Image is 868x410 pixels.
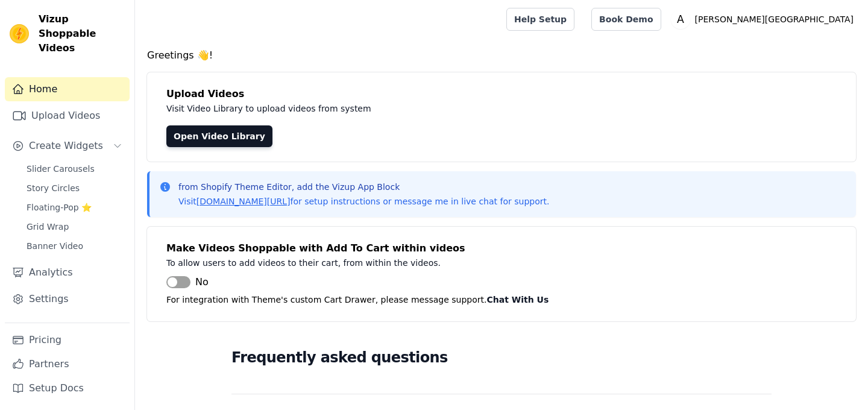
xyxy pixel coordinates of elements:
a: Grid Wrap [19,218,130,235]
a: Open Video Library [166,125,272,147]
p: Visit for setup instructions or message me in live chat for support. [178,195,549,207]
a: Setup Docs [5,376,130,400]
span: Vizup Shoppable Videos [39,12,125,55]
a: Help Setup [506,8,574,31]
a: Analytics [5,260,130,285]
p: Visit Video Library to upload videos from system [166,101,706,116]
p: from Shopify Theme Editor, add the Vizup App Block [178,181,549,193]
a: [DOMAIN_NAME][URL] [197,197,291,206]
a: Upload Videos [5,104,130,128]
a: Home [5,77,130,101]
span: Story Circles [27,182,80,194]
span: Create Widgets [29,139,103,153]
a: Floating-Pop ⭐ [19,199,130,216]
a: Settings [5,287,130,311]
h4: Upload Videos [166,87,837,101]
p: To allow users to add videos to their cart, from within the videos. [166,256,706,270]
text: A [677,13,684,25]
span: Banner Video [27,240,83,252]
a: Slider Carousels [19,160,130,177]
button: A [PERSON_NAME][GEOGRAPHIC_DATA] [671,8,858,30]
span: No [195,275,209,289]
h4: Make Videos Shoppable with Add To Cart within videos [166,241,837,256]
a: Partners [5,352,130,376]
p: [PERSON_NAME][GEOGRAPHIC_DATA] [690,8,858,30]
span: Slider Carousels [27,163,95,175]
a: Story Circles [19,180,130,197]
a: Pricing [5,328,130,352]
a: Banner Video [19,238,130,254]
button: Chat With Us [487,292,549,307]
span: Floating-Pop ⭐ [27,201,92,213]
button: Create Widgets [5,134,130,158]
button: No [166,275,209,289]
p: For integration with Theme's custom Cart Drawer, please message support. [166,292,837,307]
img: Vizup [10,24,29,43]
span: Grid Wrap [27,221,69,233]
a: Book Demo [591,8,661,31]
h2: Frequently asked questions [231,345,772,370]
h4: Greetings 👋! [147,48,856,63]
